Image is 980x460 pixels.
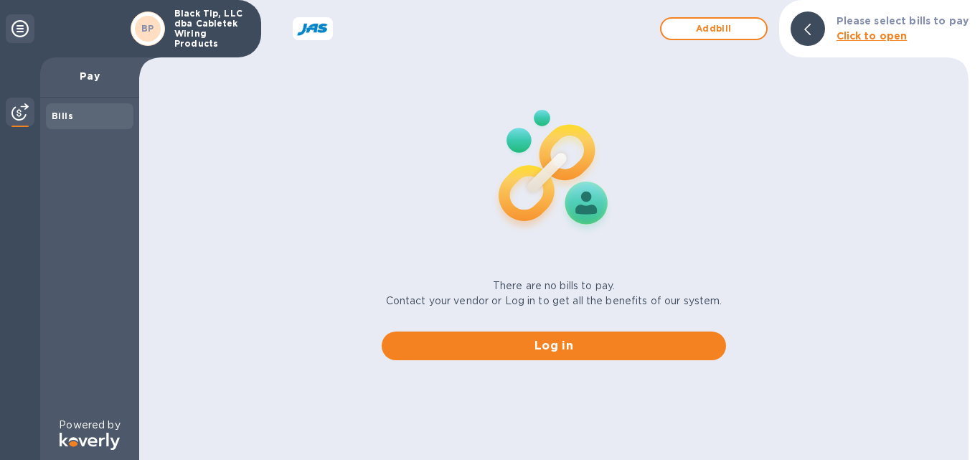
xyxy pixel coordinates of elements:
b: Please select bills to pay [837,15,969,27]
b: Click to open [837,30,908,42]
p: Black Tip, LLC dba Cabletek Wiring Products [174,9,246,49]
span: Add bill [673,20,755,37]
b: Bills [52,111,73,121]
b: BP [141,23,154,34]
button: Log in [382,332,726,360]
span: Log in [393,337,715,355]
p: There are no bills to pay. Contact your vendor or Log in to get all the benefits of our system. [386,278,722,309]
img: Logo [60,433,120,450]
p: Powered by [59,418,120,433]
button: Addbill [660,17,768,40]
p: Pay [52,69,128,83]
